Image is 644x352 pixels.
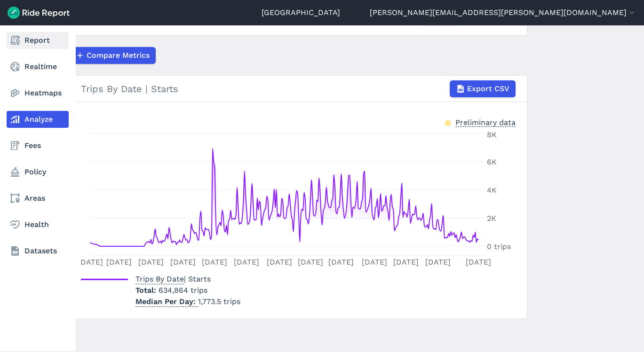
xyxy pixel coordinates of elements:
tspan: [DATE] [78,258,103,266]
a: Analyze [7,111,69,128]
button: [PERSON_NAME][EMAIL_ADDRESS][PERSON_NAME][DOMAIN_NAME] [370,7,636,18]
div: Preliminary data [455,117,516,127]
span: Total [135,286,159,295]
a: Health [7,216,69,233]
span: Compare Metrics [87,50,150,61]
span: Median Per Day [135,294,198,307]
tspan: [DATE] [170,258,195,266]
tspan: [DATE] [297,258,323,266]
tspan: [DATE] [425,258,451,266]
a: [GEOGRAPHIC_DATA] [262,7,340,18]
div: Trips By Date | Starts [81,80,516,97]
tspan: 4K [487,186,497,195]
img: Ride Report [8,7,70,19]
span: Trips By Date [135,272,184,284]
tspan: [DATE] [361,258,387,266]
tspan: [DATE] [138,258,163,266]
tspan: [DATE] [106,258,132,266]
tspan: 2K [487,214,496,223]
span: Export CSV [467,83,509,94]
a: Areas [7,190,69,207]
a: Realtime [7,58,69,75]
tspan: [DATE] [202,258,227,266]
span: | Starts [135,274,211,283]
span: 634,864 trips [159,286,207,295]
button: Export CSV [450,80,516,97]
tspan: 0 trips [487,242,511,251]
tspan: [DATE] [267,258,292,266]
a: Report [7,32,69,49]
button: Compare Metrics [69,47,156,64]
tspan: [DATE] [328,258,354,266]
a: Fees [7,137,69,154]
a: Datasets [7,242,69,259]
a: Heatmaps [7,85,69,102]
tspan: 8K [487,130,497,139]
tspan: [DATE] [234,258,259,266]
a: Policy [7,164,69,180]
tspan: [DATE] [393,258,419,266]
p: 1,773.5 trips [135,296,240,307]
tspan: 6K [487,157,497,166]
tspan: [DATE] [466,258,491,266]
